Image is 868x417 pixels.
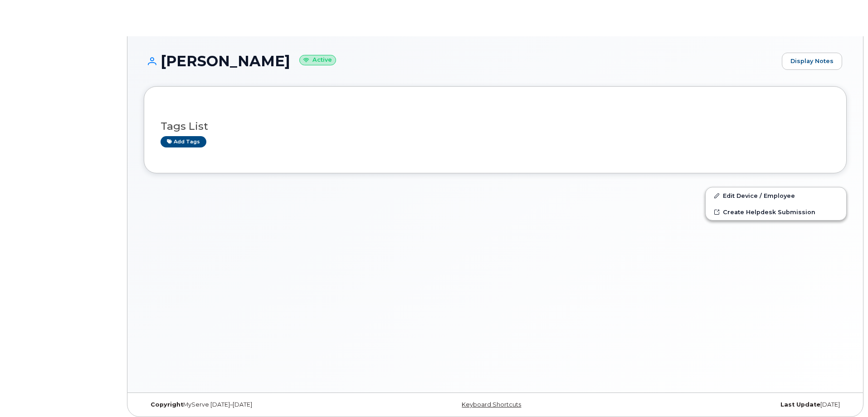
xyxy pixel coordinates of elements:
[612,401,847,408] div: [DATE]
[706,187,846,204] a: Edit Device / Employee
[161,121,830,132] h3: Tags List
[144,53,777,69] h1: [PERSON_NAME]
[161,136,206,147] a: Add tags
[462,401,521,408] a: Keyboard Shortcuts
[782,53,842,70] a: Display Notes
[144,401,378,408] div: MyServe [DATE]–[DATE]
[780,401,820,408] strong: Last Update
[706,204,846,220] a: Create Helpdesk Submission
[151,401,183,408] strong: Copyright
[299,55,336,65] small: Active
